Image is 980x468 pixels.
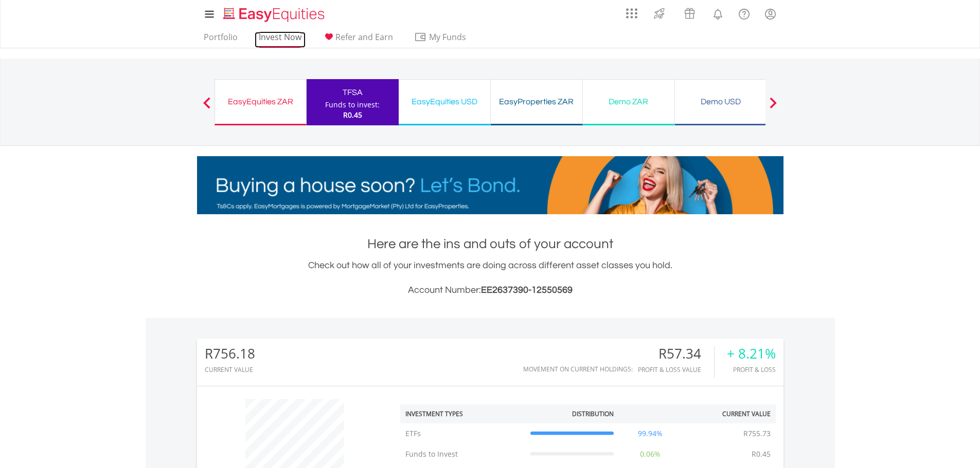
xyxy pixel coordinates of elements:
[619,423,682,444] td: 99.94%
[414,30,482,44] span: My Funds
[681,95,760,109] div: Demo USD
[221,6,329,23] img: EasyEquities_Logo.png
[197,156,783,214] img: EasyMortage Promotion Banner
[318,32,397,48] a: Refer and Earn
[674,3,705,22] a: Vouchers
[335,31,393,43] span: Refer and Earn
[682,404,776,423] th: Current Value
[589,95,668,109] div: Demo ZAR
[638,346,714,361] div: R57.34
[638,366,714,373] div: Profit & Loss Value
[746,444,776,464] td: R0.45
[313,85,393,100] div: TFSA
[481,285,573,295] span: EE2637390-12550569
[763,102,783,113] button: Next
[400,404,525,423] th: Investment Types
[400,444,525,464] td: Funds to Invest
[197,235,783,253] h1: Here are the ins and outs of your account
[255,32,306,48] a: Invest Now
[400,423,525,444] td: ETFs
[727,346,776,361] div: + 8.21%
[343,110,362,120] span: R0.45
[405,95,484,109] div: EasyEquities USD
[325,100,380,110] div: Funds to invest:
[197,258,783,297] div: Check out how all of your investments are doing across different asset classes you hold.
[619,3,644,19] a: AppsGrid
[200,32,242,48] a: Portfolio
[705,3,731,23] a: Notifications
[221,95,300,109] div: EasyEquities ZAR
[626,8,637,19] img: grid-menu-icon.svg
[731,3,757,23] a: FAQ's and Support
[205,366,255,373] div: CURRENT VALUE
[727,366,776,373] div: Profit & Loss
[219,3,329,23] a: Home page
[205,346,255,361] div: R756.18
[757,3,783,25] a: My Profile
[197,283,783,297] h3: Account Number:
[523,366,633,372] div: Movement on Current Holdings:
[619,444,682,464] td: 0.06%
[681,5,698,22] img: vouchers-v2.svg
[738,423,776,444] td: R755.73
[497,95,576,109] div: EasyProperties ZAR
[651,5,668,22] img: thrive-v2.svg
[572,409,614,418] div: Distribution
[197,102,217,113] button: Previous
